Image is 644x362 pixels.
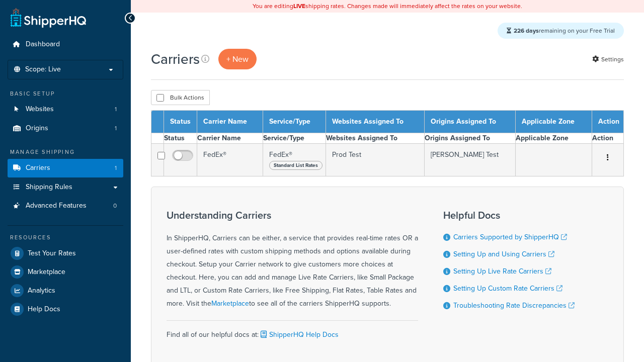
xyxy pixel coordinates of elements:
[218,49,257,69] a: + New
[28,268,65,277] span: Marketplace
[151,49,200,69] h1: Carriers
[453,283,562,294] a: Setting Up Custom Rate Carriers
[25,65,61,74] span: Scope: Live
[26,105,54,114] span: Websites
[592,52,624,66] a: Settings
[8,263,123,281] a: Marketplace
[26,40,60,49] span: Dashboard
[453,249,554,259] a: Setting Up and Using Carriers
[515,133,592,144] th: Applicable Zone
[8,282,123,300] a: Analytics
[592,111,624,133] th: Action
[26,202,87,210] span: Advanced Features
[164,111,197,133] th: Status
[326,111,424,133] th: Websites Assigned To
[115,124,117,133] span: 1
[167,210,418,310] div: In ShipperHQ, Carriers can be either, a service that provides real-time rates OR a user-defined r...
[453,300,575,311] a: Troubleshooting Rate Discrepancies
[26,183,72,192] span: Shipping Rules
[11,8,86,28] a: ShipperHQ Home
[259,329,339,340] a: ShipperHQ Help Docs
[8,300,123,318] a: Help Docs
[263,111,326,133] th: Service/Type
[263,144,326,176] td: FedEx®
[443,210,575,221] h3: Helpful Docs
[113,202,117,210] span: 0
[115,164,117,172] span: 1
[8,159,123,177] li: Carriers
[8,35,123,54] a: Dashboard
[197,144,263,176] td: FedEx®
[8,119,123,138] li: Origins
[8,100,123,119] li: Websites
[28,305,60,314] span: Help Docs
[592,133,624,144] th: Action
[326,144,424,176] td: Prod Test
[8,178,123,197] a: Shipping Rules
[197,133,263,144] th: Carrier Name
[8,119,123,138] a: Origins 1
[424,144,515,176] td: [PERSON_NAME] Test
[263,133,326,144] th: Service/Type
[8,244,123,262] a: Test Your Rates
[453,266,551,277] a: Setting Up Live Rate Carriers
[167,210,418,221] h3: Understanding Carriers
[498,23,624,39] div: remaining on your Free Trial
[28,249,76,258] span: Test Your Rates
[26,164,50,172] span: Carriers
[424,111,515,133] th: Origins Assigned To
[326,133,424,144] th: Websites Assigned To
[515,111,592,133] th: Applicable Zone
[8,148,123,156] div: Manage Shipping
[8,89,123,98] div: Basic Setup
[514,26,539,35] strong: 226 days
[115,105,117,114] span: 1
[269,161,323,170] span: Standard List Rates
[8,197,123,215] li: Advanced Features
[293,2,305,11] b: LIVE
[151,90,210,105] button: Bulk Actions
[8,197,123,215] a: Advanced Features 0
[167,320,418,341] div: Find all of our helpful docs at:
[8,100,123,119] a: Websites 1
[8,233,123,242] div: Resources
[424,133,515,144] th: Origins Assigned To
[197,111,263,133] th: Carrier Name
[26,124,48,133] span: Origins
[164,133,197,144] th: Status
[28,287,55,295] span: Analytics
[8,159,123,177] a: Carriers 1
[453,232,567,242] a: Carriers Supported by ShipperHQ
[211,298,249,309] a: Marketplace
